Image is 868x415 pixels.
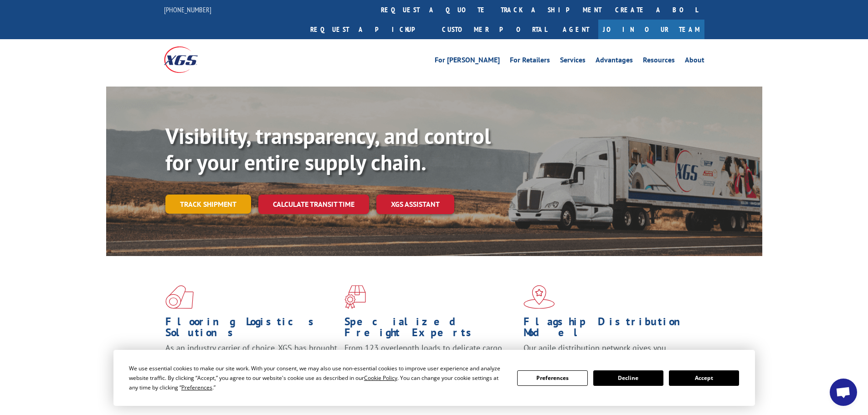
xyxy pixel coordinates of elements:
button: Decline [593,370,663,386]
a: For [PERSON_NAME] [435,56,500,67]
a: For Retailers [510,56,550,67]
div: Cookie Consent Prompt [113,350,755,406]
a: Resources [643,56,675,67]
img: xgs-icon-focused-on-flooring-red [344,285,366,309]
h1: Specialized Freight Experts [344,316,517,343]
b: Visibility, transparency, and control for your entire supply chain. [165,122,491,176]
a: About [685,56,704,67]
a: Advantages [596,56,633,67]
span: As an industry carrier of choice, XGS has brought innovation and dedication to flooring logistics... [165,343,337,375]
h1: Flooring Logistics Solutions [165,316,338,343]
a: Customer Portal [435,20,554,39]
button: Preferences [517,370,587,386]
a: Services [560,56,586,67]
span: Preferences [181,384,212,391]
a: Request a pickup [303,20,435,39]
p: From 123 overlength loads to delicate cargo, our experienced staff knows the best way to move you... [344,343,517,383]
button: Accept [669,370,739,386]
div: We use essential cookies to make our site work. With your consent, we may also use non-essential ... [129,364,506,392]
span: Cookie Policy [364,374,397,382]
a: XGS ASSISTANT [376,195,454,214]
img: xgs-icon-total-supply-chain-intelligence-red [165,285,194,309]
span: Our agile distribution network gives you nationwide inventory management on demand. [524,343,691,364]
h1: Flagship Distribution Model [524,316,696,343]
a: Track shipment [165,195,251,214]
a: Join Our Team [598,20,704,39]
a: Agent [554,20,598,39]
img: xgs-icon-flagship-distribution-model-red [524,285,555,309]
a: [PHONE_NUMBER] [164,5,211,14]
a: Calculate transit time [258,195,369,214]
a: Open chat [830,379,857,406]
